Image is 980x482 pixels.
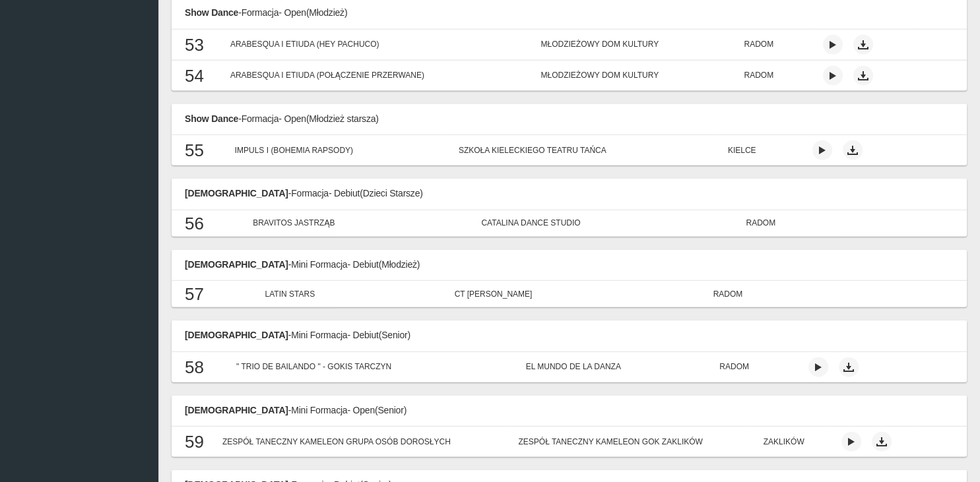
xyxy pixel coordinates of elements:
[172,60,217,91] td: 54
[700,281,838,308] td: Radom
[185,113,238,124] span: Show Dance
[185,330,288,340] span: [DEMOGRAPHIC_DATA]
[731,60,809,91] td: RADOM
[291,259,347,270] span: Mini Formacja
[445,135,715,166] td: Szkoła Kieleckiego Teatru Tańca
[242,7,279,18] span: Formacja
[185,259,288,270] span: [DEMOGRAPHIC_DATA]
[172,135,222,166] td: 55
[291,330,347,340] span: Mini Formacja
[381,330,407,340] span: Senior
[715,135,799,166] td: Kielce
[527,29,731,60] td: MŁODZIEŻOWY DOM KULTURY
[185,7,238,18] span: Show Dance
[750,427,829,458] td: Zaklików
[185,328,954,343] h6: - ( )
[309,7,344,18] span: Młodzież
[185,112,954,127] h6: - ( )
[377,405,403,415] span: Senior
[468,210,733,237] td: Catalina Dance Studio
[731,29,809,60] td: RADOM
[527,60,731,91] td: MŁODZIEŻOWY DOM KULTURY
[291,188,329,198] span: Formacja
[265,288,428,300] div: Latin Stars
[235,144,432,156] div: Impuls I (Bohemia Rapsody)
[222,436,492,448] div: Zespół Taneczny Kameleon Grupa Osób Dorosłych
[309,113,376,124] span: Młodzież starsza
[505,427,750,458] td: Zespół Taneczny Kameleon GOK Zaklików
[185,187,954,201] h6: - ( )
[278,7,306,18] span: - Open
[172,351,223,382] td: 58
[172,210,240,237] td: 56
[513,351,707,382] td: EL MUNDO DE LA DANZA
[236,361,500,373] div: " Trio de Bailando " - GOKiS Tarczyn
[172,281,252,308] td: 57
[363,188,420,198] span: Dzieci Starsze
[278,113,306,124] span: - Open
[185,6,954,20] h6: - ( )
[185,404,954,418] h6: - ( )
[242,113,279,124] span: Formacja
[706,351,795,382] td: Radom
[230,38,514,50] div: Arabesqua I Etiuda (Hey Pachuco)
[347,330,378,340] span: - Debiut
[172,29,217,60] td: 53
[185,188,288,198] span: [DEMOGRAPHIC_DATA]
[347,405,375,415] span: - Open
[291,405,347,415] span: Mini Formacja
[172,427,209,458] td: 59
[185,405,288,415] span: [DEMOGRAPHIC_DATA]
[185,258,954,272] h6: - ( )
[230,69,514,81] div: Arabesqua I Etiuda (Połączenie przerwane)
[441,281,700,308] td: CT [PERSON_NAME]
[253,217,455,229] div: Bravitos Jastrząb
[329,188,360,198] span: - Debiut
[381,259,417,270] span: Młodzież
[347,259,378,270] span: - Debiut
[733,210,850,237] td: Radom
